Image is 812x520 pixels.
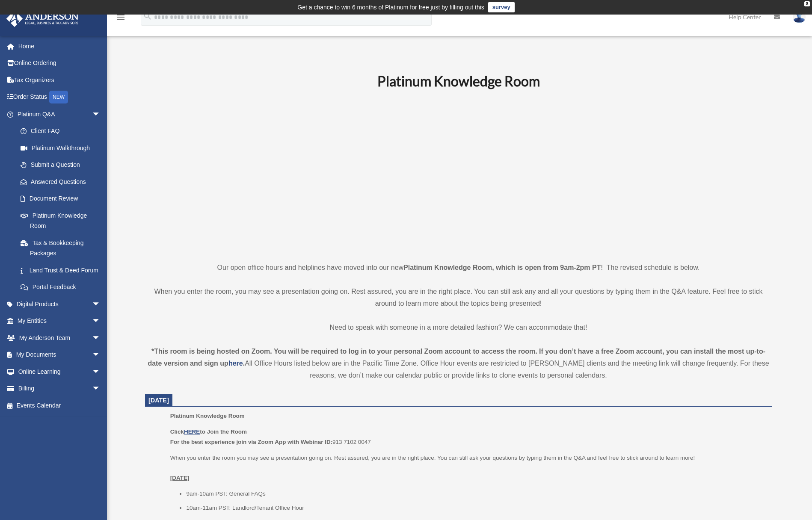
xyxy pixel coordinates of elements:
[6,295,113,313] a: Digital Productsarrow_drop_down
[170,428,247,435] b: Click to Join the Room
[92,363,109,381] span: arrow_drop_down
[6,55,113,72] a: Online Ordering
[148,348,765,367] strong: *This room is being hosted on Zoom. You will be required to log in to your personal Zoom account ...
[116,12,126,22] i: menu
[92,295,109,313] span: arrow_drop_down
[143,12,152,21] i: search
[488,2,515,12] a: survey
[6,106,113,123] a: Platinum Q&Aarrow_drop_down
[186,503,766,513] li: 10am-11am PST: Landlord/Tenant Office Hour
[92,313,109,330] span: arrow_drop_down
[12,279,113,296] a: Portal Feedback
[377,73,540,89] b: Platinum Knowledge Room
[12,234,113,262] a: Tax & Bookkeeping Packages
[170,475,190,481] u: [DATE]
[12,190,113,207] a: Document Review
[145,262,772,274] p: Our open office hours and helplines have moved into our new ! The revised schedule is below.
[170,439,332,445] b: For the best experience join via Zoom App with Webinar ID:
[92,380,109,398] span: arrow_drop_down
[12,123,113,140] a: Client FAQ
[6,71,113,89] a: Tax Organizers
[6,380,113,397] a: Billingarrow_drop_down
[145,286,772,310] p: When you enter the room, you may see a presentation going on. Rest assured, you are in the right ...
[6,346,113,363] a: My Documentsarrow_drop_down
[49,91,68,103] div: NEW
[403,264,601,271] strong: Platinum Knowledge Room, which is open from 9am-2pm PT
[170,413,245,419] span: Platinum Knowledge Room
[6,313,113,330] a: My Entitiesarrow_drop_down
[6,38,113,55] a: Home
[116,15,126,22] a: menu
[170,453,766,483] p: When you enter the room you may see a presentation going on. Rest assured, you are in the right p...
[12,157,113,174] a: Submit a Question
[145,322,772,334] p: Need to speak with someone in a more detailed fashion? We can accommodate that!
[12,262,113,279] a: Land Trust & Deed Forum
[92,106,109,123] span: arrow_drop_down
[6,89,113,106] a: Order StatusNEW
[92,346,109,364] span: arrow_drop_down
[228,360,243,367] a: here
[6,363,113,380] a: Online Learningarrow_drop_down
[12,139,113,157] a: Platinum Walkthrough
[6,397,113,414] a: Events Calendar
[804,1,810,6] div: close
[4,10,81,27] img: Anderson Advisors Platinum Portal
[12,207,109,234] a: Platinum Knowledge Room
[330,101,587,246] iframe: 231110_Toby_KnowledgeRoom
[297,2,484,12] div: Get a chance to win 6 months of Platinum for free just by filling out this
[186,489,766,499] li: 9am-10am PST: General FAQs
[793,11,806,23] img: User Pic
[170,427,766,447] p: 913 7102 0047
[6,329,113,346] a: My Anderson Teamarrow_drop_down
[148,397,169,404] span: [DATE]
[184,428,200,435] a: HERE
[12,173,113,190] a: Answered Questions
[243,360,245,367] strong: .
[145,346,772,381] div: All Office Hours listed below are in the Pacific Time Zone. Office Hour events are restricted to ...
[92,329,109,347] span: arrow_drop_down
